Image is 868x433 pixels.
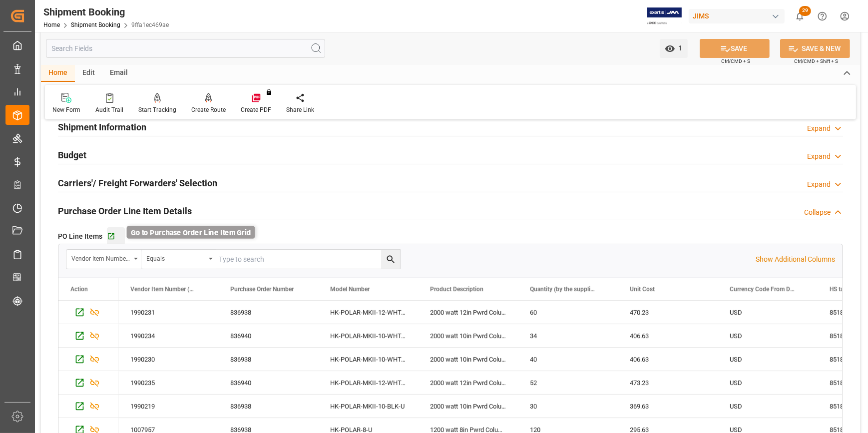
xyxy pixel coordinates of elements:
span: Unit Cost [630,286,655,293]
button: Help Center [811,5,834,27]
div: Collapse [804,207,831,218]
span: Quantity (by the supplier) [530,286,597,293]
div: Audit Trail [95,105,123,114]
div: Expand [807,151,831,162]
span: 29 [799,6,811,16]
button: open menu [141,250,216,269]
div: Expand [807,123,831,134]
div: Action [70,286,88,293]
input: Type to search [216,250,400,269]
div: 2000 watt 10in Pwrd Column PA [418,324,518,347]
div: 30 [518,395,618,418]
button: open menu [660,39,688,58]
div: Vendor Item Number (By The Supplier) [71,252,130,263]
div: 52 [518,371,618,394]
div: Edit [75,65,102,82]
div: 2000 watt 10in Pwrd Column PA [418,395,518,418]
h2: Shipment Information [58,120,146,134]
div: Press SPACE to select this row. [58,301,118,324]
div: 836940 [218,324,318,347]
div: USD [718,324,818,347]
div: Expand [807,179,831,190]
div: Home [41,65,75,82]
div: 836938 [218,395,318,418]
div: Press SPACE to select this row. [58,324,118,348]
div: 2000 watt 10in Pwrd Column PA [418,348,518,371]
div: USD [718,395,818,418]
div: Start Tracking [138,105,176,114]
span: 1 [675,44,683,52]
div: 40 [518,348,618,371]
div: New Form [52,105,80,114]
div: 2000 watt 12in Pwrd Column PA [418,301,518,324]
div: 836938 [218,301,318,324]
h2: Budget [58,148,86,162]
button: JIMS [689,6,789,25]
div: 406.63 [618,324,718,347]
span: Ctrl/CMD + Shift + S [794,57,838,65]
div: 1990231 [118,301,218,324]
div: 2000 watt 12in Pwrd Column PA [418,371,518,394]
div: Create Route [191,105,226,114]
div: Email [102,65,135,82]
div: 60 [518,301,618,324]
button: Go to Purchase Order Line Item Grid [107,227,125,245]
div: 836938 [218,348,318,371]
div: USD [718,301,818,324]
div: 369.63 [618,395,718,418]
span: Currency Code From Detail [730,286,797,293]
a: Shipment Booking [71,21,120,28]
div: 1990219 [118,395,218,418]
div: 1990235 [118,371,218,394]
div: HK-POLAR-MKII-10-BLK-U [318,395,418,418]
div: HK-POLAR-MKII-12-WHT-U [318,301,418,324]
h2: Purchase Order Line Item Details [58,204,192,218]
div: Go to Purchase Order Line Item Grid [127,226,255,239]
div: 406.63 [618,348,718,371]
input: Search Fields [46,39,325,58]
div: USD [718,348,818,371]
h2: Carriers'/ Freight Forwarders' Selection [58,176,217,190]
button: SAVE [700,39,770,58]
div: 34 [518,324,618,347]
div: Equals [146,252,205,263]
span: Product Description [430,286,483,293]
div: HK-POLAR-MKII-10-WHT-U [318,324,418,347]
div: Share Link [286,105,314,114]
span: Model Number [330,286,370,293]
p: Show Additional Columns [756,254,835,265]
div: Shipment Booking [43,4,169,19]
div: HK-POLAR-MKII-10-WHT-U [318,348,418,371]
button: SAVE & NEW [780,39,850,58]
img: Exertis%20JAM%20-%20Email%20Logo.jpg_1722504956.jpg [647,7,682,25]
div: Press SPACE to select this row. [58,395,118,418]
div: Press SPACE to select this row. [58,371,118,395]
div: 836940 [218,371,318,394]
div: 470.23 [618,301,718,324]
span: Purchase Order Number [230,286,294,293]
div: JIMS [689,9,785,23]
div: 1990234 [118,324,218,347]
button: search button [381,250,400,269]
div: 1990230 [118,348,218,371]
div: Press SPACE to select this row. [58,348,118,371]
button: show 29 new notifications [789,5,811,27]
div: HK-POLAR-MKII-12-WHT-U [318,371,418,394]
span: PO Line Items [58,231,102,242]
div: 473.23 [618,371,718,394]
span: Vendor Item Number (By The Supplier) [130,286,197,293]
div: USD [718,371,818,394]
a: Home [43,21,60,28]
span: Ctrl/CMD + S [721,57,750,65]
button: open menu [66,250,141,269]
